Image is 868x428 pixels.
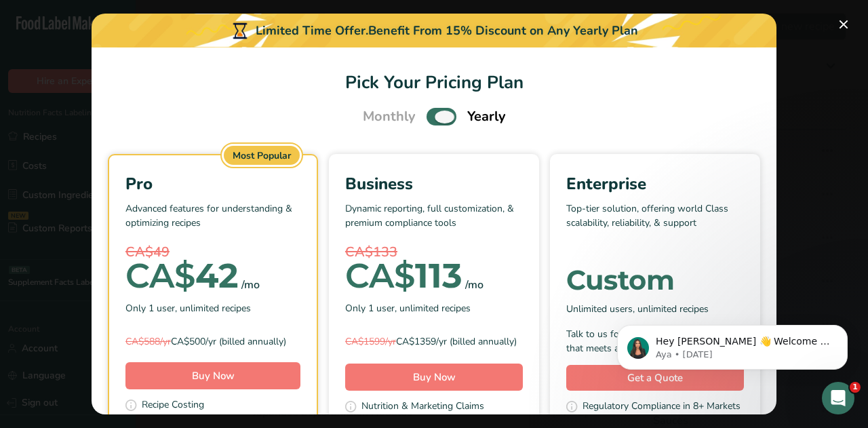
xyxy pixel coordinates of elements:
[345,242,523,262] div: CA$133
[850,382,861,393] span: 1
[566,172,744,196] div: Enterprise
[241,277,260,293] div: /mo
[192,369,235,383] span: Buy Now
[142,397,204,414] span: Recipe Costing
[125,301,251,315] span: Only 1 user, unlimited recipes
[465,277,484,293] div: /mo
[467,106,506,127] span: Yearly
[125,334,300,349] div: CA$500/yr (billed annually)
[125,362,300,389] button: Buy Now
[108,69,760,96] h1: Pick Your Pricing Plan
[413,370,456,384] span: Buy Now
[125,262,239,290] div: 42
[125,255,195,296] span: CA$
[345,262,462,290] div: 113
[345,255,415,296] span: CA$
[583,399,741,416] span: Regulatory Compliance in 8+ Markets
[345,201,523,242] p: Dynamic reporting, full customization, & premium compliance tools
[361,399,484,416] span: Nutrition & Marketing Claims
[597,296,868,391] iframe: Intercom notifications message
[822,382,854,414] iframe: Intercom live chat
[92,14,776,47] div: Limited Time Offer.
[125,172,300,196] div: Pro
[345,335,396,348] span: CA$1599/yr
[368,22,638,40] div: Benefit From 15% Discount on Any Yearly Plan
[345,364,523,391] button: Buy Now
[125,242,300,262] div: CA$49
[345,334,523,349] div: CA$1359/yr (billed annually)
[363,106,416,127] span: Monthly
[566,365,744,391] a: Get a Quote
[566,302,709,316] span: Unlimited users, unlimited recipes
[566,201,744,242] p: Top-tier solution, offering world Class scalability, reliability, & support
[224,146,300,165] div: Most Popular
[125,335,171,348] span: CA$588/yr
[125,201,300,242] p: Advanced features for understanding & optimizing recipes
[345,301,471,315] span: Only 1 user, unlimited recipes
[566,327,744,355] div: Talk to us for a comprehensive solution that meets all your enterprise needs
[345,172,523,196] div: Business
[566,267,744,294] div: Custom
